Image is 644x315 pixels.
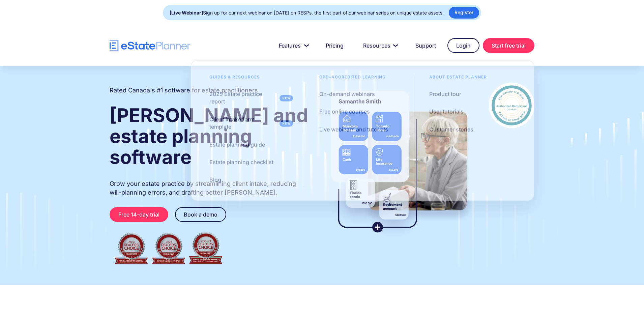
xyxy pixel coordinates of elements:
div: User tutorials [430,108,464,115]
a: Pricing [318,39,352,52]
strong: [Live Webinar] [170,10,203,16]
a: Estate planning guide [201,137,273,151]
div: Customer stories [430,125,474,133]
a: Login [447,38,479,53]
a: On-demand webinars [311,87,384,101]
a: Product tour [421,87,470,101]
div: Free online courses [320,108,370,115]
a: Free 14-day trial [110,207,168,222]
a: home [110,40,191,52]
p: Grow your estate practice by streamlining client intake, reducing will-planning errors, and draft... [110,179,309,197]
div: Guides & resources [201,74,268,84]
strong: [PERSON_NAME] and estate planning software [110,104,308,169]
div: Client intake form template [209,115,277,131]
a: Blog [201,173,230,187]
div: Estate planning guide [209,141,265,148]
a: Book a demo [175,207,226,222]
div: CPD–accredited learning [311,74,394,84]
a: Free online courses [311,105,379,119]
a: User tutorials [421,105,472,119]
a: 2025 Estate practice report [201,87,297,109]
div: Estate planning checklist [209,159,273,166]
a: Estate planning checklist [201,155,282,169]
div: Sign up for our next webinar on [DATE] on RESPs, the first part of our webinar series on unique e... [170,8,444,18]
a: Support [407,39,444,52]
div: Product tour [430,90,462,98]
div: Blog [209,176,221,183]
a: Customer stories [421,122,482,136]
a: Client intake form template [201,112,297,134]
a: Features [271,39,314,52]
a: Live webinars and tutorials [311,122,397,136]
div: Live webinars and tutorials [320,125,388,133]
div: On-demand webinars [320,90,375,98]
a: Start free trial [483,38,534,53]
div: 2025 Estate practice report [209,90,277,106]
a: Register [449,7,479,19]
h2: Rated Canada's #1 software for estate practitioners [110,86,258,95]
div: About estate planner [421,74,496,84]
a: Resources [355,39,404,52]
